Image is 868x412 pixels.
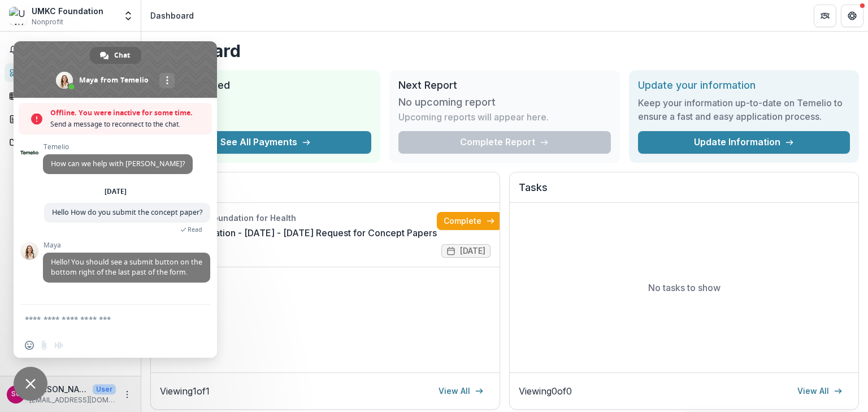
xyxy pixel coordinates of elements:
img: UMKC Foundation [9,7,27,25]
a: UMKC Foundation - [DATE] - [DATE] Request for Concept Papers [160,226,437,240]
p: Upcoming reports will appear here. [398,110,549,124]
a: View All [432,382,491,400]
h2: Next Report [398,79,610,92]
button: More [120,388,134,401]
h1: Dashboard [150,41,859,61]
a: Update Information [638,131,850,154]
a: Proposals [5,110,136,128]
div: Dashboard [150,10,194,21]
span: Send a message to reconnect to the chat. [50,119,206,130]
p: Viewing 1 of 1 [160,384,210,398]
p: User [93,384,116,394]
h3: Keep your information up-to-date on Temelio to ensure a fast and easy application process. [638,96,850,123]
a: Chat [90,47,141,64]
div: UMKC Foundation [32,5,103,17]
a: View All [791,382,849,400]
button: See All Payments [159,131,371,154]
span: Nonprofit [32,17,63,27]
button: Partners [814,5,836,27]
button: Open entity switcher [120,5,136,27]
span: Read [188,225,202,233]
button: Notifications [5,41,136,59]
p: [PERSON_NAME] [29,383,88,395]
h3: No upcoming report [398,96,496,109]
a: Tasks [5,86,136,105]
div: [DATE] [105,188,127,195]
nav: breadcrumb [146,7,198,24]
a: Documents [5,133,136,151]
h2: Tasks [519,181,849,203]
h2: Proposals [160,181,491,203]
p: No tasks to show [648,281,721,294]
textarea: Compose your message... [25,305,183,333]
a: Dashboard [5,63,136,82]
h2: Update your information [638,79,850,92]
span: Temelio [43,143,193,151]
span: Insert an emoji [25,341,34,350]
a: Complete [437,212,502,230]
p: [EMAIL_ADDRESS][DOMAIN_NAME] [29,395,116,405]
span: Maya [43,241,210,249]
p: Viewing 0 of 0 [519,384,572,398]
span: How can we help with [PERSON_NAME]? [51,159,185,168]
span: Chat [114,47,130,64]
span: Hello! You should see a submit button on the bottom right of the last past of the form. [51,257,202,277]
a: Close chat [14,367,47,401]
div: Sharon Colbert [11,391,21,398]
h2: Total Awarded [159,79,371,92]
span: Hello How do you submit the concept paper? [52,207,202,217]
span: Offline. You were inactive for some time. [50,107,206,119]
button: Get Help [841,5,863,27]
